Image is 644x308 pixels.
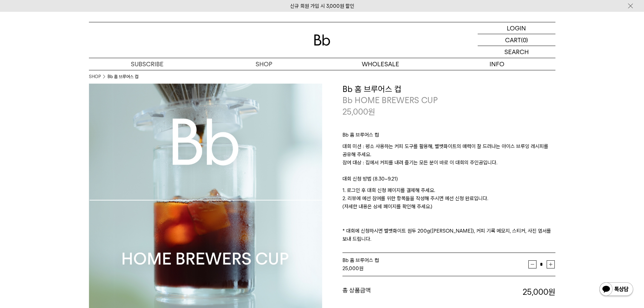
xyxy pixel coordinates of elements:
[342,95,555,106] p: Bb HOME BREWERS CUP
[507,22,526,34] p: LOGIN
[523,287,555,297] strong: 25,000
[478,22,555,34] a: LOGIN
[322,58,439,70] p: WHOLESALE
[504,46,529,58] p: SEARCH
[548,287,555,297] b: 원
[342,286,449,298] dt: 총 상품금액
[342,84,555,95] h3: Bb 홈 브루어스 컵
[505,34,521,46] p: CART
[342,175,555,186] p: 대회 신청 방법 (8.30~9.21)
[342,142,555,175] p: 대회 미션 : 평소 사용하는 커피 도구를 활용해, 벨벳화이트의 매력이 잘 드러나는 아이스 브루잉 레시피를 공유해 주세요. 참여 대상 : 집에서 커피를 내려 즐기는 모든 분이 ...
[342,106,375,118] p: 25,000
[439,58,555,70] p: INFO
[89,73,101,80] a: SHOP
[342,265,359,271] strong: 25,000
[314,34,330,46] img: 로고
[342,186,555,243] p: 1. 로그인 후 대회 신청 페이지를 결제해 주세요. 2. 리뷰에 예선 참여를 위한 항목들을 작성해 주시면 예선 신청 완료입니다. (자세한 내용은 상세 페이지를 확인해 주세요....
[547,260,555,268] button: 증가
[521,34,528,46] p: (0)
[478,34,555,46] a: CART (0)
[342,131,555,142] p: Bb 홈 브루어스 컵
[342,257,379,263] span: Bb 홈 브루어스 컵
[528,260,536,268] button: 감소
[290,3,354,9] a: 신규 회원 가입 시 3,000원 할인
[599,282,634,298] img: 카카오톡 채널 1:1 채팅 버튼
[89,58,206,70] a: SUBSCRIBE
[342,264,528,273] div: 원
[368,107,375,117] span: 원
[108,73,138,80] li: Bb 홈 브루어스 컵
[206,58,322,70] a: SHOP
